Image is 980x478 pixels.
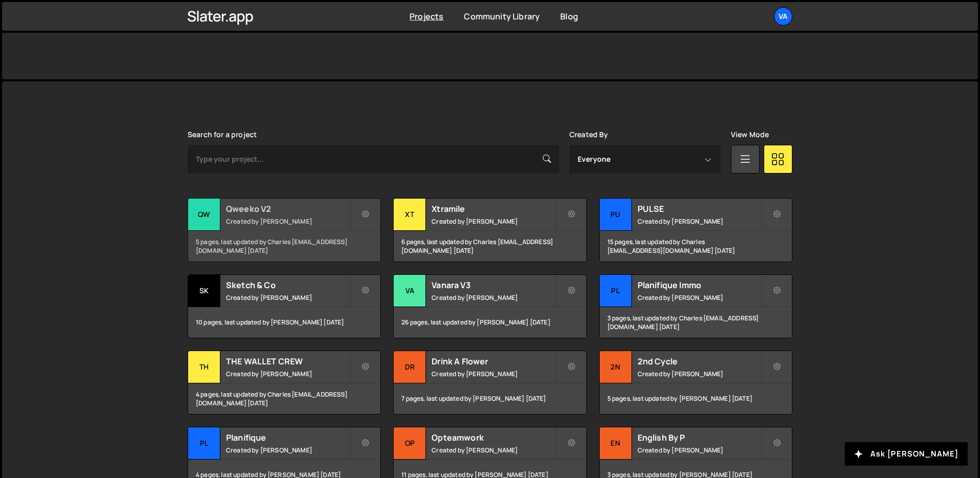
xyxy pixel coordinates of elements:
h2: Planifique Immo [638,279,761,291]
a: Va [774,7,792,26]
small: Created by [PERSON_NAME] [432,370,555,378]
a: Xt Xtramile Created by [PERSON_NAME] 6 pages, last updated by Charles [EMAIL_ADDRESS][DOMAIN_NAME... [393,198,586,262]
small: Created by [PERSON_NAME] [432,217,555,226]
a: Pl Planifique Immo Created by [PERSON_NAME] 3 pages, last updated by Charles [EMAIL_ADDRESS][DOMA... [599,274,792,338]
small: Created by [PERSON_NAME] [226,370,350,378]
div: 5 pages, last updated by [PERSON_NAME] [DATE] [600,383,792,414]
div: 5 pages, last updated by Charles [EMAIL_ADDRESS][DOMAIN_NAME] [DATE] [188,231,380,262]
h2: Vanara V3 [432,279,555,291]
h2: PULSE [638,203,761,214]
div: En [600,427,632,460]
small: Created by [PERSON_NAME] [638,293,761,302]
div: PU [600,199,632,231]
a: 2n 2nd Cycle Created by [PERSON_NAME] 5 pages, last updated by [PERSON_NAME] [DATE] [599,351,792,415]
h2: 2nd Cycle [638,356,761,367]
small: Created by [PERSON_NAME] [432,446,555,454]
h2: Planifique [226,432,350,443]
div: 6 pages, last updated by Charles [EMAIL_ADDRESS][DOMAIN_NAME] [DATE] [394,231,586,262]
div: 7 pages, last updated by [PERSON_NAME] [DATE] [394,383,586,414]
a: Community Library [464,11,540,22]
h2: Qweeko V2 [226,203,350,214]
a: Dr Drink A Flower Created by [PERSON_NAME] 7 pages, last updated by [PERSON_NAME] [DATE] [393,351,586,415]
div: 15 pages, last updated by Charles [EMAIL_ADDRESS][DOMAIN_NAME] [DATE] [600,231,792,262]
small: Created by [PERSON_NAME] [638,446,761,454]
small: Created by [PERSON_NAME] [226,446,350,454]
a: Projects [410,11,443,22]
small: Created by [PERSON_NAME] [638,217,761,226]
input: Type your project... [188,145,559,173]
a: Sk Sketch & Co Created by [PERSON_NAME] 10 pages, last updated by [PERSON_NAME] [DATE] [188,274,381,338]
h2: Sketch & Co [226,279,350,291]
a: Blog [560,11,578,22]
small: Created by [PERSON_NAME] [432,293,555,302]
div: TH [188,351,220,383]
a: TH THE WALLET CREW Created by [PERSON_NAME] 4 pages, last updated by Charles [EMAIL_ADDRESS][DOMA... [188,351,381,415]
label: Search for a project [188,131,257,139]
h2: Opteamwork [432,432,555,443]
small: Created by [PERSON_NAME] [638,370,761,378]
div: Xt [394,199,426,231]
div: Pl [600,275,632,307]
div: Op [394,427,426,460]
div: 4 pages, last updated by Charles [EMAIL_ADDRESS][DOMAIN_NAME] [DATE] [188,383,380,414]
h2: THE WALLET CREW [226,356,350,367]
h2: English By P [638,432,761,443]
small: Created by [PERSON_NAME] [226,293,350,302]
div: 26 pages, last updated by [PERSON_NAME] [DATE] [394,307,586,338]
label: Created By [569,131,608,139]
button: Ask [PERSON_NAME] [845,442,968,466]
div: 10 pages, last updated by [PERSON_NAME] [DATE] [188,307,380,338]
div: Pl [188,427,220,460]
small: Created by [PERSON_NAME] [226,217,350,226]
a: PU PULSE Created by [PERSON_NAME] 15 pages, last updated by Charles [EMAIL_ADDRESS][DOMAIN_NAME] ... [599,198,792,262]
a: Va Vanara V3 Created by [PERSON_NAME] 26 pages, last updated by [PERSON_NAME] [DATE] [393,274,586,338]
label: View Mode [731,131,769,139]
a: Qw Qweeko V2 Created by [PERSON_NAME] 5 pages, last updated by Charles [EMAIL_ADDRESS][DOMAIN_NAM... [188,198,381,262]
div: Va [394,275,426,307]
div: Qw [188,199,220,231]
div: Sk [188,275,220,307]
div: 2n [600,351,632,383]
h2: Xtramile [432,203,555,214]
div: Dr [394,351,426,383]
h2: Drink A Flower [432,356,555,367]
div: 3 pages, last updated by Charles [EMAIL_ADDRESS][DOMAIN_NAME] [DATE] [600,307,792,338]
